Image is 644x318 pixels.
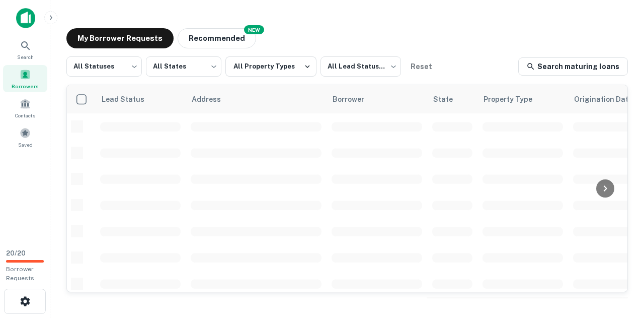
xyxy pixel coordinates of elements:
[186,85,327,113] th: Address
[594,237,644,286] iframe: Chat Widget
[101,93,157,105] span: Lead Status
[66,28,174,48] button: My Borrower Requests
[6,249,26,257] span: 20 / 20
[225,56,316,77] button: All Property Types
[518,57,628,76] a: Search maturing loans
[484,93,545,105] span: Property Type
[333,93,377,105] span: Borrower
[6,266,34,282] span: Borrower Requests
[427,85,477,113] th: State
[3,65,47,92] a: Borrowers
[18,141,33,149] span: Saved
[320,53,401,80] div: All Lead Statuses
[433,93,466,105] span: State
[405,56,437,77] button: Reset
[146,53,221,80] div: All States
[327,85,427,113] th: Borrower
[3,94,47,121] a: Contacts
[15,111,35,119] span: Contacts
[178,28,256,48] button: Recommended
[477,85,568,113] th: Property Type
[17,53,34,61] span: Search
[66,53,142,80] div: All Statuses
[3,123,47,151] a: Saved
[244,25,264,34] div: NEW
[12,82,39,90] span: Borrowers
[16,8,35,28] img: capitalize-icon.png
[95,85,186,113] th: Lead Status
[3,36,47,63] a: Search
[192,93,234,105] span: Address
